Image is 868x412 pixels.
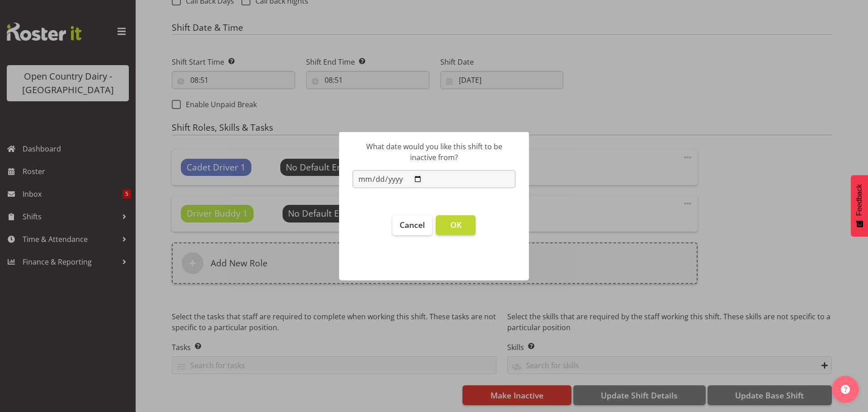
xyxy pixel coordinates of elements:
[841,385,850,394] img: help-xxl-2.png
[855,184,863,216] span: Feedback
[400,219,425,230] span: Cancel
[436,215,476,235] button: OK
[392,215,432,235] button: Cancel
[450,219,462,230] span: OK
[353,141,515,163] div: What date would you like this shift to be inactive from?
[851,175,868,237] button: Feedback - Show survey
[353,170,515,188] input: Enter Date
